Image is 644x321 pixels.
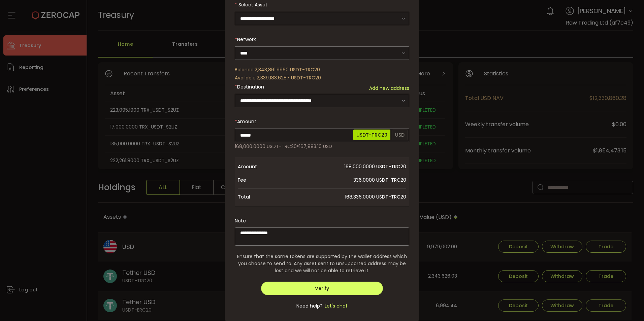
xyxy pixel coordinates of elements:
[238,173,292,187] span: Fee
[292,160,406,173] span: 168,000.0000 USDT-TRC20
[392,130,408,140] span: USD
[255,66,320,73] span: 2,343,861.9960 USDT-TRC20
[238,160,292,173] span: Amount
[261,282,383,295] button: Verify
[296,302,323,310] span: Need help?
[235,74,257,81] span: Available:
[369,85,409,92] span: Add new address
[323,302,348,310] span: Let's chat
[235,253,409,274] span: Ensure that the same tokens are supported by the wallet address which you choose to send to. Any ...
[235,143,297,150] span: 168,000.0000 USDT-TRC20
[238,190,292,204] span: Total
[292,190,406,204] span: 168,336.0000 USDT-TRC20
[299,143,332,150] span: 167,983.10 USD
[292,173,406,187] span: 336.0000 USDT-TRC20
[237,83,264,90] span: Destination
[315,285,329,292] span: Verify
[610,289,644,321] iframe: Chat Widget
[235,217,246,224] label: Note
[237,118,256,125] span: Amount
[235,66,255,73] span: Balance:
[257,74,321,81] span: 2,339,183.6287 USDT-TRC20
[353,130,390,140] span: USDT-TRC20
[297,143,299,150] span: ≈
